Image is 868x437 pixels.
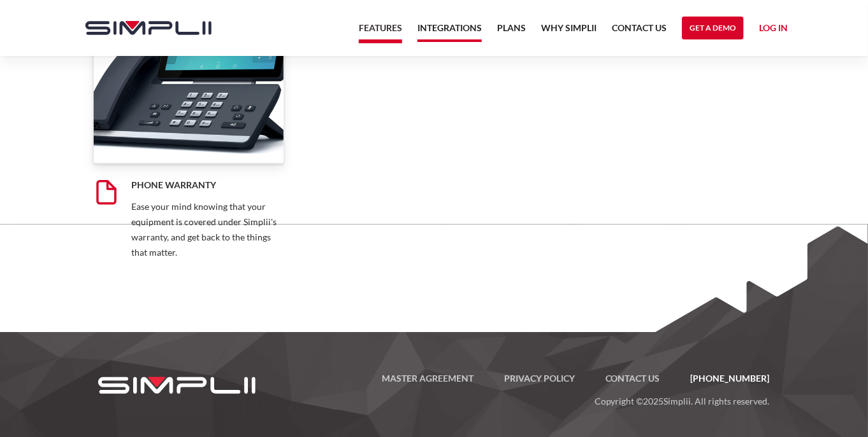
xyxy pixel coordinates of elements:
[644,396,664,406] span: 2025
[541,20,597,43] a: Why Simplii
[489,371,590,386] a: Privacy Policy
[676,371,770,386] a: [PHONE_NUMBER]
[417,20,482,42] a: Integrations
[85,21,212,35] img: Simplii
[270,386,770,409] p: Copyright © Simplii. All rights reserved.
[359,20,402,43] a: Features
[497,20,526,43] a: Plans
[759,20,788,39] a: Log in
[682,17,744,39] a: Get a Demo
[366,371,489,386] a: Master Agreement
[131,179,284,191] h5: Phone Warranty
[131,199,284,260] p: Ease your mind knowing that your equipment is covered under Simplii's warranty, and get back to t...
[612,20,667,43] a: Contact US
[590,371,676,386] a: Contact US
